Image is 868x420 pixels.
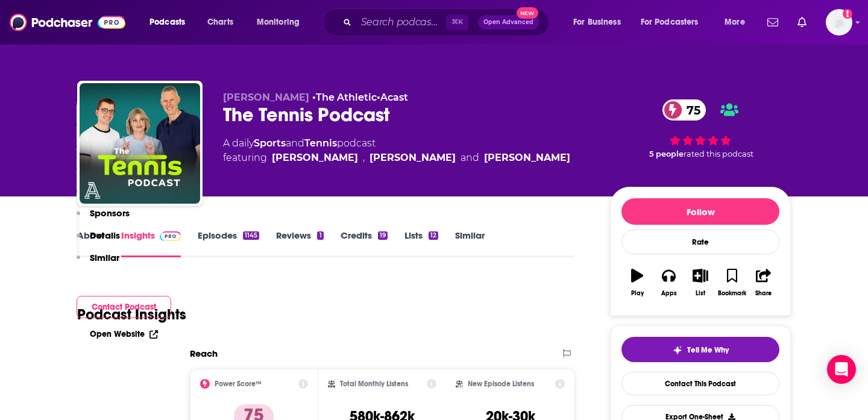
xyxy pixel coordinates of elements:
img: The Tennis Podcast [80,83,200,204]
span: For Podcasters [641,14,699,31]
button: List [685,261,716,304]
a: The Athletic [316,92,377,103]
div: 19 [378,231,388,240]
button: Share [748,261,779,304]
h2: New Episode Listens [468,380,534,388]
button: open menu [633,13,716,32]
div: List [696,290,705,297]
span: and [286,137,304,149]
span: Logged in as anyalola [826,9,852,36]
span: • [312,92,377,103]
a: Tennis [304,137,337,149]
button: Bookmark [716,261,747,304]
span: More [725,14,745,31]
a: Catherine Whitaker [484,151,570,165]
div: Open Intercom Messenger [827,355,856,384]
span: and [461,151,479,165]
button: Follow [621,198,779,225]
span: Open Advanced [483,19,533,25]
span: Charts [207,14,233,31]
div: 12 [429,231,438,240]
span: 75 [675,99,706,121]
a: Sports [254,137,286,149]
span: featuring [223,151,570,165]
span: rated this podcast [684,149,753,158]
input: Search podcasts, credits, & more... [356,13,446,32]
span: Tell Me Why [687,345,729,355]
div: Search podcasts, credits, & more... [335,8,561,36]
a: Similar [455,230,485,257]
button: open menu [141,13,201,32]
img: tell me why sparkle [673,345,682,355]
span: , [363,151,365,165]
span: • [377,92,408,103]
button: Open AdvancedNew [478,15,539,30]
a: Episodes1145 [198,230,259,257]
div: Play [631,290,644,297]
div: 75 5 peoplerated this podcast [610,92,791,166]
button: open menu [565,13,636,32]
h2: Total Monthly Listens [340,380,408,388]
button: tell me why sparkleTell Me Why [621,337,779,362]
span: For Business [573,14,621,31]
a: Contact This Podcast [621,372,779,395]
h2: Power Score™ [215,380,262,388]
button: Similar [77,252,119,274]
a: Show notifications dropdown [793,12,811,33]
button: open menu [716,13,760,32]
div: A daily podcast [223,136,570,165]
h2: Reach [190,348,218,359]
button: Play [621,261,653,304]
span: ⌘ K [446,14,468,30]
span: 5 people [649,149,684,158]
a: Acast [380,92,408,103]
p: Similar [90,252,119,263]
button: Show profile menu [826,9,852,36]
div: Bookmark [718,290,746,297]
img: User Profile [826,9,852,36]
p: Details [90,230,120,241]
span: [PERSON_NAME] [223,92,309,103]
a: David Law [370,151,456,165]
span: Podcasts [149,14,185,31]
span: New [517,7,538,19]
button: Details [77,230,120,252]
a: Show notifications dropdown [763,12,783,33]
div: 1145 [243,231,259,240]
svg: Add a profile image [843,9,852,19]
button: Apps [653,261,684,304]
a: 75 [662,99,706,121]
button: open menu [248,13,315,32]
div: Apps [661,290,677,297]
a: Matt Roberts [272,151,358,165]
span: Monitoring [257,14,300,31]
img: Podchaser - Follow, Share and Rate Podcasts [10,11,125,34]
a: Reviews1 [276,230,323,257]
a: Open Website [90,329,158,339]
div: Share [755,290,772,297]
a: Lists12 [404,230,438,257]
a: Charts [200,13,241,32]
button: Contact Podcast [77,296,171,318]
div: 1 [317,231,323,240]
div: Rate [621,230,779,254]
a: Credits19 [341,230,388,257]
